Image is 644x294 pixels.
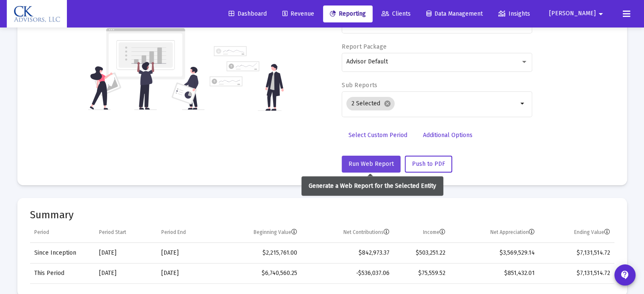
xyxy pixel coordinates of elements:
span: Select Custom Period [348,132,407,139]
mat-icon: arrow_drop_down [518,99,528,109]
div: Period [34,229,49,236]
td: $851,432.01 [450,263,539,283]
td: $7,131,514.72 [539,263,614,283]
span: Data Management [426,10,483,17]
span: Additional Options [423,132,473,139]
div: Period End [161,229,186,236]
div: Income [423,229,445,236]
div: [DATE] [161,269,211,278]
mat-chip-list: Selection [346,95,518,112]
span: Revenue [282,10,314,17]
td: Column Ending Value [539,223,614,243]
a: Dashboard [222,5,274,22]
span: Clients [381,10,411,17]
div: [DATE] [99,269,153,278]
a: Insights [492,5,537,22]
mat-chip: 2 Selected [346,97,395,110]
span: Reporting [330,10,366,17]
mat-icon: cancel [384,100,391,107]
td: $75,559.52 [394,263,450,283]
span: Advisor Default [346,58,388,65]
div: Ending Value [574,229,610,236]
label: Report Package [342,43,387,50]
td: $503,251.22 [394,243,450,263]
td: Column Period Start [95,223,157,243]
td: Column Net Appreciation [450,223,539,243]
a: Clients [375,5,417,22]
span: Insights [498,10,530,17]
span: [PERSON_NAME] [549,10,596,17]
img: reporting-alt [210,46,284,111]
label: Sub Reports [342,82,377,89]
div: Net Contributions [343,229,390,236]
td: Column Period End [157,223,216,243]
button: Push to PDF [405,156,452,173]
button: Run Web Report [342,156,401,173]
span: Push to PDF [412,160,445,168]
td: This Period [30,263,95,283]
div: Period Start [99,229,126,236]
td: Column Beginning Value [215,223,301,243]
div: Net Appreciation [490,229,535,236]
td: $7,131,514.72 [539,243,614,263]
div: Data grid [30,223,614,284]
div: [DATE] [99,249,153,257]
mat-icon: contact_support [620,270,630,280]
td: $3,569,529.14 [450,243,539,263]
td: $842,973.37 [301,243,394,263]
mat-card-title: Summary [30,211,614,219]
td: Column Net Contributions [301,223,394,243]
div: Beginning Value [254,229,297,236]
td: Since Inception [30,243,95,263]
td: Column Income [394,223,450,243]
a: Reporting [323,5,373,22]
td: $6,740,560.25 [215,263,301,283]
td: -$536,037.06 [301,263,394,283]
mat-icon: arrow_drop_down [596,5,606,22]
span: Run Web Report [348,160,394,168]
td: Column Period [30,223,95,243]
a: Revenue [276,5,321,22]
img: reporting [88,27,205,111]
td: $2,215,761.00 [215,243,301,263]
img: Dashboard [13,5,61,22]
button: [PERSON_NAME] [539,5,616,22]
a: Data Management [420,5,489,22]
span: Dashboard [229,10,267,17]
div: [DATE] [161,249,211,257]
